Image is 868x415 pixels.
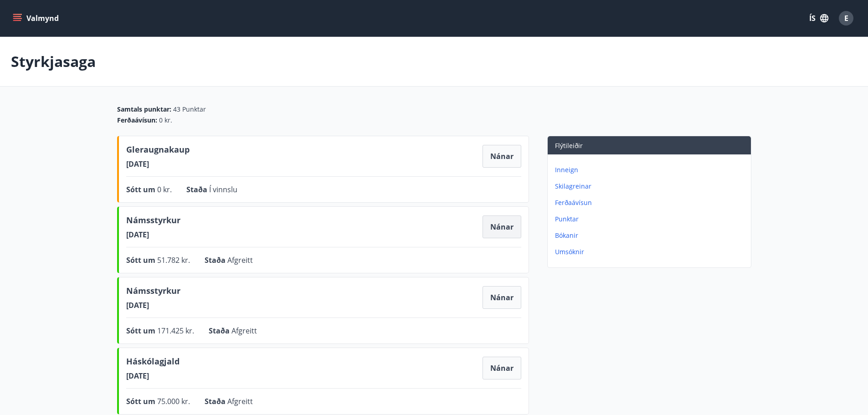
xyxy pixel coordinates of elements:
[205,255,227,265] span: Staða
[555,247,747,256] p: Umsóknir
[126,326,157,336] span: Sótt um
[157,184,172,195] span: 0 kr.
[186,184,209,195] span: Staða
[117,105,171,114] span: Samtals punktar :
[126,355,180,371] span: Háskólagjald
[555,231,747,240] p: Bókanir
[555,182,747,191] p: Skilagreinar
[126,300,180,310] span: [DATE]
[157,396,190,406] span: 75.000 kr.
[126,371,180,381] span: [DATE]
[126,184,157,195] span: Sótt um
[835,7,857,29] button: E
[117,116,157,125] span: Ferðaávísun :
[173,105,206,114] span: 43 Punktar
[844,13,848,23] span: E
[157,255,190,265] span: 51.782 kr.
[483,286,521,309] button: Nánar
[11,10,62,26] button: menu
[126,230,180,240] span: [DATE]
[231,326,257,336] span: Afgreitt
[205,396,227,406] span: Staða
[227,396,253,406] span: Afgreitt
[555,141,583,150] span: Flýtileiðir
[209,184,237,195] span: Í vinnslu
[126,214,180,230] span: Námsstyrkur
[555,165,747,174] p: Inneign
[555,198,747,207] p: Ferðaávísun
[157,326,194,336] span: 171.425 kr.
[483,357,521,379] button: Nánar
[804,10,833,26] button: ÍS
[11,51,96,72] p: Styrkjasaga
[483,215,521,238] button: Nánar
[159,116,172,125] span: 0 kr.
[483,145,521,168] button: Nánar
[126,255,157,265] span: Sótt um
[126,285,180,300] span: Námsstyrkur
[209,326,231,336] span: Staða
[126,159,190,169] span: [DATE]
[227,255,253,265] span: Afgreitt
[126,143,190,159] span: Gleraugnakaup
[126,396,157,406] span: Sótt um
[555,215,747,224] p: Punktar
